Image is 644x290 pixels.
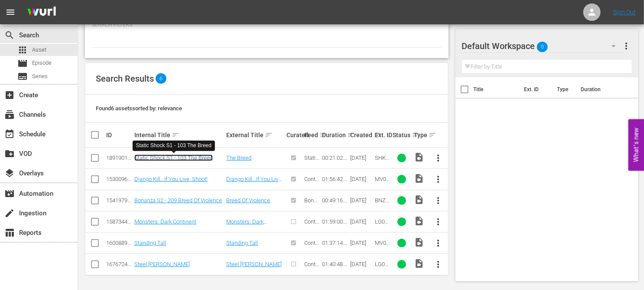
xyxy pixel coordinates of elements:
[304,240,319,253] span: Content
[17,58,28,69] span: Episode
[106,261,132,267] div: 167672428
[265,131,273,139] span: sort
[304,130,319,140] div: Feed
[350,176,372,182] div: [DATE]
[322,176,348,182] div: 01:56:42.262
[375,240,390,253] span: MV0043F
[4,109,15,120] span: Channels
[350,218,372,225] div: [DATE]
[576,77,628,102] th: Duration
[156,73,166,84] span: 6
[414,194,424,205] span: Video
[375,261,388,274] span: LG0405F
[32,59,52,67] span: Episode
[226,130,284,140] div: External Title
[17,45,28,55] span: Asset
[433,195,444,206] span: more_vert
[92,21,442,29] p: Search Filters:
[4,30,15,40] span: Search
[96,105,182,112] span: Found 6 assets sorted by: relevance
[375,176,390,189] span: MV0008F
[304,261,319,274] span: Content
[428,148,449,168] button: more_vert
[375,132,390,138] div: Ext. ID
[226,261,282,267] a: Steel [PERSON_NAME]
[134,261,190,267] a: Steel [PERSON_NAME]
[414,216,424,226] span: Video
[96,73,154,84] span: Search Results
[628,119,644,171] button: Open Feedback Widget
[350,130,372,140] div: Created
[32,72,48,81] span: Series
[304,176,319,189] span: Content
[412,131,420,139] span: sort
[322,130,348,140] div: Duration
[428,254,449,275] button: more_vert
[17,71,28,82] span: Series
[319,131,327,139] span: sort
[226,240,258,246] a: Standing Tall
[350,261,372,267] div: [DATE]
[414,130,426,140] div: Type
[4,208,15,218] span: Ingestion
[433,174,444,185] span: more_vert
[375,155,389,168] span: SHK103F
[286,132,302,138] div: Curated
[428,169,449,190] button: more_vert
[621,36,632,56] button: more_vert
[414,173,424,184] span: Video
[106,176,132,182] div: 153009629
[428,190,449,211] button: more_vert
[433,217,444,227] span: more_vert
[136,142,212,149] div: Static Shock S1 - 103 The Breed
[106,240,132,246] div: 160088957
[414,152,424,162] span: Video
[134,130,224,140] div: Internal Title
[433,153,444,163] span: more_vert
[5,7,16,17] span: menu
[433,238,444,248] span: more_vert
[350,155,372,161] div: [DATE]
[226,197,270,204] a: Breed Of Violence
[322,240,348,246] div: 01:37:14.965
[350,197,372,204] div: [DATE]
[414,237,424,247] span: Video
[172,131,179,139] span: sort
[414,258,424,269] span: Video
[433,259,444,270] span: more_vert
[226,155,251,161] a: The Breed
[375,218,388,231] span: LG0293F
[304,218,319,231] span: Content
[32,46,46,54] span: Asset
[428,211,449,232] button: more_vert
[552,77,576,102] th: Type
[322,197,348,204] div: 00:49:16.565
[304,197,317,210] span: Bonanza
[4,90,15,100] span: Create
[21,2,62,23] img: ans4CAIJ8jUAAAAAAAAAAAAAAAAAAAAAAAAgQb4GAAAAAAAAAAAAAAAAAAAAAAAAJMjXAAAAAAAAAAAAAAAAAAAAAAAAgAT5G...
[134,176,208,182] a: Django Kill...If You Live, Shoot!
[134,240,166,246] a: Standing Tall
[428,233,449,254] button: more_vert
[322,261,348,267] div: 01:40:48.042
[134,218,196,225] a: Monsters: Dark Continent
[474,77,519,102] th: Title
[462,34,624,58] div: Default Workspace
[322,155,348,161] div: 00:21:02.995
[134,197,222,204] a: Bonanza S2 - 209 Breed Of Violence
[4,188,15,199] span: Automation
[621,41,632,51] span: more_vert
[106,155,132,161] div: 189190144
[393,130,411,140] div: Status
[4,168,15,178] span: Overlays
[537,38,548,56] span: 0
[350,240,372,246] div: [DATE]
[226,176,283,189] a: Django Kill...If You Live, Shoot!
[106,197,132,204] div: 154197926
[4,148,15,159] span: VOD
[134,155,213,161] a: Static Shock S1 - 103 The Breed
[4,227,15,238] span: Reports
[226,218,267,231] a: Monsters: Dark Continent
[375,197,389,210] span: BNZ209F
[106,132,132,138] div: ID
